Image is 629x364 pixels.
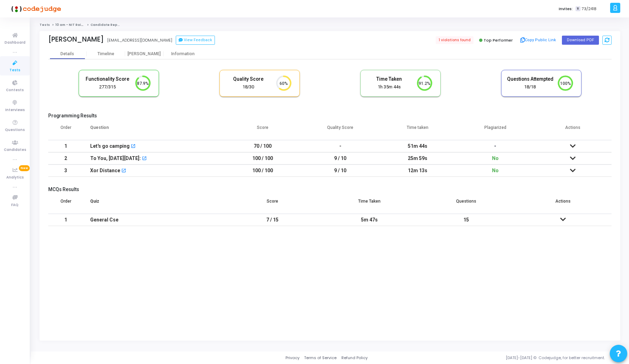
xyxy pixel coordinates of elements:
th: Score [224,121,302,140]
span: Dashboard [5,40,26,46]
th: Question [83,121,224,140]
span: No [492,155,499,161]
div: [DATE]-[DATE] © Codejudge, for better recruitment. [368,355,620,361]
span: Contests [6,87,24,93]
a: Tests [39,23,50,27]
div: 1h 35m 44s [366,84,413,90]
mat-icon: open_in_new [142,156,147,161]
mat-icon: open_in_new [121,169,126,174]
div: General Cse [90,214,217,226]
div: To You, [DATE][DATE]: [90,153,141,164]
div: Let's go camping [90,140,130,152]
td: 7 / 15 [224,214,321,226]
div: [EMAIL_ADDRESS][DOMAIN_NAME] [107,37,172,43]
th: Score [224,194,321,214]
button: Copy Public Link [518,35,558,45]
th: Actions [515,194,612,214]
h5: Time Taken [366,76,413,82]
div: Xor Distance [90,165,120,176]
td: 1 [48,214,83,226]
td: 100 / 100 [224,152,302,165]
span: Top Performer [484,37,513,43]
span: - [494,143,496,149]
td: 25m 59s [379,152,457,165]
td: 15 [418,214,515,226]
div: [PERSON_NAME] [48,35,104,43]
th: Plagiarized [456,121,534,140]
span: FAQ [11,202,19,208]
div: 18/30 [225,84,272,90]
mat-icon: open_in_new [131,144,136,149]
button: View Feedback [176,36,215,45]
td: 1 [48,140,83,152]
nav: breadcrumb [39,23,620,27]
td: 70 / 100 [224,140,302,152]
span: Interviews [5,107,25,113]
th: Quiz [83,194,224,214]
span: Questions [5,127,25,133]
span: Candidates [4,147,26,153]
td: 9 / 10 [302,152,379,165]
span: Analytics [6,175,24,181]
th: Actions [534,121,612,140]
h5: MCQs Results [48,187,612,192]
td: 100 / 100 [224,165,302,177]
span: Tests [9,67,20,73]
h5: Quality Score [225,76,272,82]
th: Questions [418,194,515,214]
h5: Programming Results [48,113,612,119]
div: 18/18 [507,84,554,90]
button: Download PDF [562,36,599,45]
span: T [576,6,580,12]
th: Order [48,194,83,214]
a: Terms of Service [304,355,337,361]
td: 12m 13s [379,165,457,177]
span: Candidate Report [91,23,123,27]
div: 5m 47s [328,214,411,226]
td: 2 [48,152,83,165]
label: Invites: [559,6,573,12]
span: 1 violations found [436,36,473,44]
h5: Questions Attempted [507,76,554,82]
td: 3 [48,165,83,177]
div: Timeline [97,51,114,57]
img: logo [9,2,61,16]
div: Details [60,51,74,57]
div: [PERSON_NAME] [125,51,164,57]
span: 73/2418 [582,6,597,12]
span: No [492,168,499,173]
a: 10 am - NIT Raipur - Titan Engineering Intern 2026 [56,23,143,27]
h5: Functionality Score [84,76,131,82]
div: 277/315 [84,84,131,90]
th: Quality Score [302,121,379,140]
td: - [302,140,379,152]
th: Time Taken [321,194,418,214]
a: Refund Policy [341,355,368,361]
th: Time taken [379,121,457,140]
th: Order [48,121,83,140]
span: New [19,165,30,171]
div: Information [164,51,202,57]
td: 51m 44s [379,140,457,152]
td: 9 / 10 [302,165,379,177]
a: Privacy [285,355,299,361]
